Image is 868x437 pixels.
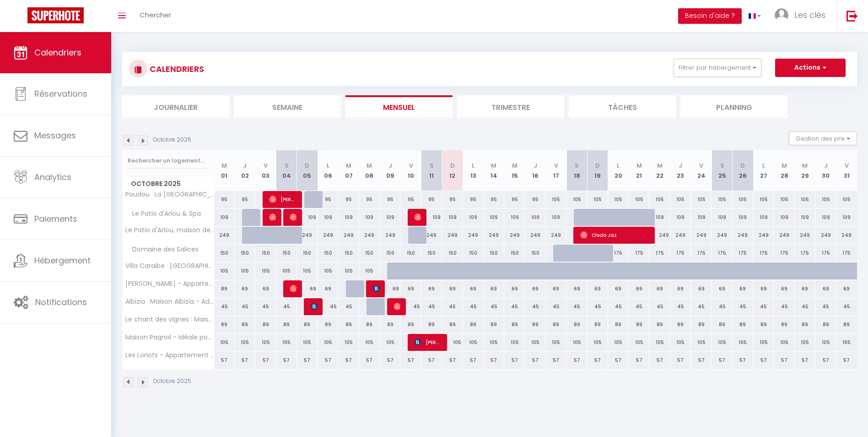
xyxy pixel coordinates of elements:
[269,208,276,226] span: [PERSON_NAME]
[670,209,691,226] div: 109
[649,150,670,191] th: 22
[235,262,255,279] div: 105
[338,262,359,279] div: 105
[414,208,421,226] span: [PERSON_NAME]
[430,161,434,170] abbr: S
[836,227,857,244] div: 249
[421,209,442,226] div: 109
[733,227,753,244] div: 249
[670,298,691,315] div: 45
[504,150,525,191] th: 15
[442,191,463,208] div: 95
[795,245,815,262] div: 175
[512,161,518,170] abbr: M
[484,191,504,208] div: 95
[124,280,216,287] span: [PERSON_NAME] - Appartement avec vue pour 5 pers
[276,298,297,315] div: 45
[338,316,359,333] div: 89
[566,150,587,191] th: 18
[297,209,318,226] div: 109
[442,298,463,315] div: 45
[484,316,504,333] div: 89
[359,209,380,226] div: 109
[815,209,836,226] div: 109
[836,245,857,262] div: 175
[712,316,732,333] div: 89
[608,280,629,297] div: 69
[815,245,836,262] div: 175
[670,191,691,208] div: 105
[318,245,338,262] div: 150
[380,316,400,333] div: 89
[534,161,537,170] abbr: J
[836,209,857,226] div: 109
[691,227,712,244] div: 249
[484,298,504,315] div: 45
[359,191,380,208] div: 95
[34,213,77,224] span: Paiements
[789,131,857,145] button: Gestion des prix
[774,227,794,244] div: 249
[457,95,564,118] li: Trimestre
[504,209,525,226] div: 109
[484,227,504,244] div: 249
[525,280,545,297] div: 69
[691,209,712,226] div: 109
[463,316,483,333] div: 89
[297,262,318,279] div: 105
[380,245,400,262] div: 150
[421,191,442,208] div: 95
[400,280,421,297] div: 69
[636,161,642,170] abbr: M
[775,8,788,22] img: ...
[546,209,566,226] div: 109
[463,245,483,262] div: 150
[629,191,649,208] div: 105
[472,161,474,170] abbr: L
[712,191,732,208] div: 105
[235,280,255,297] div: 69
[276,316,297,333] div: 89
[629,280,649,297] div: 69
[463,298,483,315] div: 45
[649,227,670,244] div: 249
[546,227,566,244] div: 249
[629,316,649,333] div: 89
[525,298,545,315] div: 45
[774,191,794,208] div: 105
[608,245,629,262] div: 175
[733,280,753,297] div: 69
[587,280,608,297] div: 69
[122,95,229,118] li: Journalier
[525,209,545,226] div: 109
[733,298,753,315] div: 45
[442,280,463,297] div: 69
[338,245,359,262] div: 150
[525,316,545,333] div: 89
[297,227,318,244] div: 249
[297,245,318,262] div: 150
[699,161,703,170] abbr: V
[421,316,442,333] div: 89
[27,7,84,23] img: Super Booking
[504,298,525,315] div: 45
[214,191,235,208] div: 95
[338,298,359,315] div: 45
[566,298,587,315] div: 45
[318,191,338,208] div: 95
[775,59,846,77] button: Actions
[525,227,545,244] div: 249
[504,227,525,244] div: 249
[587,150,608,191] th: 19
[795,298,815,315] div: 45
[124,191,216,198] span: Poudou · La [GEOGRAPHIC_DATA] au cœur du Minervois
[795,280,815,297] div: 69
[409,161,413,170] abbr: V
[657,161,663,170] abbr: M
[269,191,297,208] span: [PERSON_NAME]
[421,280,442,297] div: 69
[264,161,268,170] abbr: V
[235,245,255,262] div: 150
[421,298,442,315] div: 45
[608,316,629,333] div: 89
